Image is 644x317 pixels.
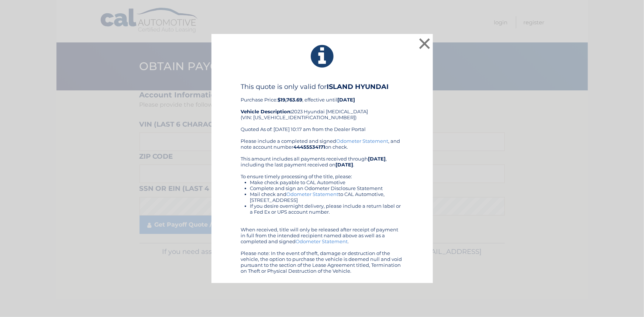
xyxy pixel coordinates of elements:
[296,238,348,244] a: Odometer Statement
[336,162,354,168] b: [DATE]
[250,179,403,185] li: Make check payable to CAL Automotive
[250,185,403,191] li: Complete and sign an Odometer Disclosure Statement
[241,83,403,138] div: Purchase Price: , effective until 2023 Hyundai [MEDICAL_DATA] (VIN: [US_VEHICLE_IDENTIFICATION_NU...
[338,97,355,103] b: [DATE]
[250,203,403,215] li: If you desire overnight delivery, please include a return label or a Fed Ex or UPS account number.
[250,191,403,203] li: Mail check and to CAL Automotive, [STREET_ADDRESS]
[241,83,403,91] h4: This quote is only valid for
[417,36,432,51] button: ×
[368,156,386,162] b: [DATE]
[294,144,326,150] b: 44455534171
[327,83,389,91] b: ISLAND HYUNDAI
[287,191,339,197] a: Odometer Statement
[337,138,389,144] a: Odometer Statement
[241,108,292,114] strong: Vehicle Description:
[278,97,303,103] b: $19,763.69
[241,138,403,274] div: Please include a completed and signed , and note account number on check. This amount includes al...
